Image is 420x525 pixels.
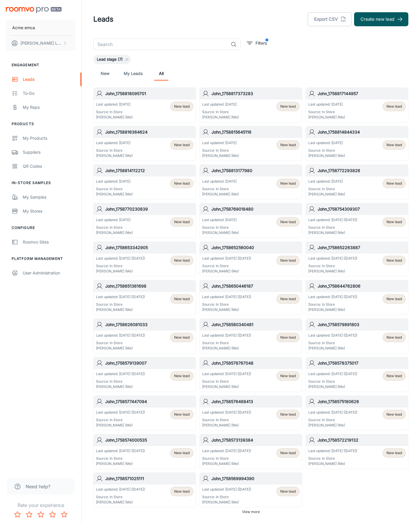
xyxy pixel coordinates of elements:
[211,475,300,482] h6: John_1758569994390
[308,302,357,307] p: Source: In Store
[93,57,126,62] span: Lead stage (7)
[308,12,352,26] button: Export CSV
[202,307,251,312] p: [PERSON_NAME] (Me)
[96,371,145,377] p: Last updated: [DATE] ([DATE])
[93,434,196,469] a: John_1758574000535Last updated: [DATE] ([DATE])Source: In Store[PERSON_NAME] (Me)New lead
[202,333,251,338] p: Last updated: [DATE] ([DATE])
[6,20,76,35] button: Acme emca
[93,14,113,24] h1: Leads
[280,104,296,109] span: New lead
[199,473,302,508] a: John_1758569994390Last updated: [DATE] ([DATE])Source: In Store[PERSON_NAME] (Me)New lead
[202,140,239,146] p: Last updated: [DATE]
[26,483,50,490] span: Need help?
[211,283,300,289] h6: John_1758650446187
[318,244,406,251] h6: John_1758652263887
[96,487,145,492] p: Last updated: [DATE] ([DATE])
[199,434,302,469] a: John_1758573139384Last updated: [DATE] ([DATE])Source: In Store[PERSON_NAME] (Me)New lead
[96,423,145,428] p: [PERSON_NAME] (Me)
[96,307,145,312] p: [PERSON_NAME] (Me)
[124,66,143,80] a: My Leads
[105,90,193,97] h6: John_1758818095701
[318,321,406,328] h6: John_1758579891803
[96,410,145,415] p: Last updated: [DATE] ([DATE])
[174,489,190,494] span: New lead
[202,456,251,461] p: Source: In Store
[6,7,62,13] img: Roomvo PRO Beta
[174,181,190,186] span: New lead
[23,194,76,200] div: My Samples
[96,192,133,197] p: [PERSON_NAME] (Me)
[174,296,190,302] span: New lead
[202,153,239,158] p: [PERSON_NAME] (Me)
[202,346,251,351] p: [PERSON_NAME] (Me)
[308,256,357,261] p: Last updated: [DATE] ([DATE])
[23,104,76,111] div: My Reps
[202,410,251,415] p: Last updated: [DATE] ([DATE])
[308,102,345,107] p: Last updated: [DATE]
[308,269,357,274] p: [PERSON_NAME] (Me)
[308,140,345,146] p: Last updated: [DATE]
[308,153,345,158] p: [PERSON_NAME] (Me)
[47,509,58,520] button: Rate 4 star
[35,509,47,520] button: Rate 3 star
[202,192,239,197] p: [PERSON_NAME] (Me)
[386,450,402,456] span: New lead
[96,148,133,153] p: Source: In Store
[306,126,408,161] a: John_1758814844334Last updated: [DATE]Source: In Store[PERSON_NAME] (Me)New lead
[386,335,402,340] span: New lead
[96,109,133,115] p: Source: In Store
[199,357,302,392] a: John_1758578767048Last updated: [DATE] ([DATE])Source: In Store[PERSON_NAME] (Me)New lead
[23,270,76,276] div: User Administration
[96,115,133,120] p: [PERSON_NAME] (Me)
[308,384,357,389] p: [PERSON_NAME] (Me)
[306,434,408,469] a: John_1758572219132Last updated: [DATE] ([DATE])Source: In Store[PERSON_NAME] (Me)New lead
[280,373,296,379] span: New lead
[96,256,145,261] p: Last updated: [DATE] ([DATE])
[386,412,402,417] span: New lead
[96,346,145,351] p: [PERSON_NAME] (Me)
[318,283,406,289] h6: John_1758644762806
[93,318,196,353] a: John_1758626081033Last updated: [DATE] ([DATE])Source: In Store[PERSON_NAME] (Me)New lead
[202,448,251,454] p: Last updated: [DATE] ([DATE])
[202,102,239,107] p: Last updated: [DATE]
[202,423,251,428] p: [PERSON_NAME] (Me)
[308,217,357,223] p: Last updated: [DATE] ([DATE])
[306,395,408,430] a: John_1758575180626Last updated: [DATE] ([DATE])Source: In Store[PERSON_NAME] (Me)New lead
[211,360,300,366] h6: John_1758578767048
[58,509,70,520] button: Rate 5 star
[318,90,406,97] h6: John_1758817144957
[306,164,408,199] a: John_1758772293826Last updated: [DATE]Source: In Store[PERSON_NAME] (Me)New lead
[199,164,302,199] a: John_1758813177980Last updated: [DATE]Source: In Store[PERSON_NAME] (Me)New lead
[93,242,196,276] a: John_1758653342905Last updated: [DATE] ([DATE])Source: In Store[PERSON_NAME] (Me)New lead
[211,90,300,97] h6: John_1758817373283
[280,335,296,340] span: New lead
[174,412,190,417] span: New lead
[96,302,145,307] p: Source: In Store
[105,360,193,366] h6: John_1758579139007
[96,494,145,500] p: Source: In Store
[280,450,296,456] span: New lead
[96,456,145,461] p: Source: In Store
[306,280,408,315] a: John_1758644762806Last updated: [DATE] ([DATE])Source: In Store[PERSON_NAME] (Me)New lead
[105,283,193,289] h6: John_1758651361698
[96,333,145,338] p: Last updated: [DATE] ([DATE])
[96,340,145,346] p: Source: In Store
[23,135,76,141] div: My Products
[202,461,251,466] p: [PERSON_NAME] (Me)
[12,24,35,31] p: Acme emca
[96,379,145,384] p: Source: In Store
[96,384,145,389] p: [PERSON_NAME] (Me)
[96,461,145,466] p: [PERSON_NAME] (Me)
[105,437,193,443] h6: John_1758574000535
[96,230,133,235] p: [PERSON_NAME] (Me)
[105,167,193,174] h6: John_1758814112212
[174,142,190,148] span: New lead
[202,371,251,377] p: Last updated: [DATE] ([DATE])
[199,87,302,123] a: John_1758817373283Last updated: [DATE]Source: In Store[PERSON_NAME] (Me)New lead
[93,164,196,199] a: John_1758814112212Last updated: [DATE]Source: In Store[PERSON_NAME] (Me)New lead
[96,448,145,454] p: Last updated: [DATE] ([DATE])
[308,340,357,346] p: Source: In Store
[174,450,190,456] span: New lead
[202,417,251,423] p: Source: In Store
[174,373,190,379] span: New lead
